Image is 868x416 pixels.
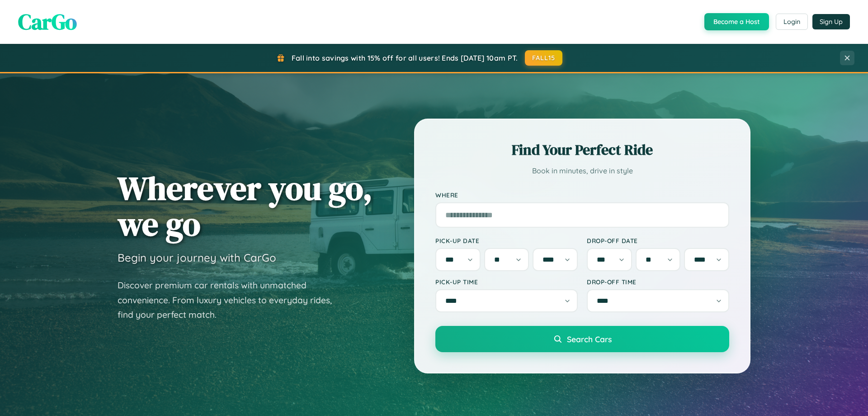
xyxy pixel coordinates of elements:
h3: Begin your journey with CarGo [118,251,276,264]
label: Drop-off Date [587,237,729,244]
span: CarGo [18,7,77,37]
label: Drop-off Time [587,278,729,286]
button: Search Cars [435,326,729,352]
button: Sign Up [812,14,850,29]
label: Where [435,191,729,199]
h2: Find Your Perfect Ride [435,140,729,160]
span: Fall into savings with 15% off for all users! Ends [DATE] 10am PT. [292,53,518,62]
h1: Wherever you go, we go [118,170,373,242]
label: Pick-up Date [435,237,578,244]
p: Book in minutes, drive in style [435,164,729,177]
span: Search Cars [567,334,612,344]
p: Discover premium car rentals with unmatched convenience. From luxury vehicles to everyday rides, ... [118,278,344,322]
button: Login [776,14,808,30]
button: Become a Host [704,13,769,30]
button: FALL15 [525,50,563,66]
label: Pick-up Time [435,278,578,286]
